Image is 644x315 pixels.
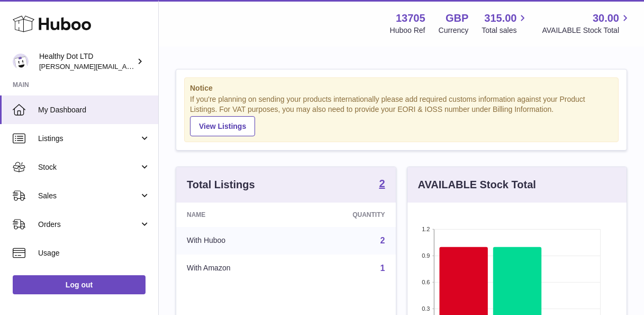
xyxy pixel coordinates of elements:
span: My Dashboard [38,105,150,115]
span: Listings [38,134,139,144]
div: Huboo Ref [390,25,425,36]
strong: 13705 [396,11,425,25]
span: 315.00 [484,11,516,25]
strong: Notice [190,83,613,93]
span: 30.00 [593,11,619,25]
strong: GBP [446,11,468,25]
a: View Listings [190,116,255,136]
span: Sales [38,191,139,201]
div: Currency [439,25,469,36]
a: 30.00 AVAILABLE Stock Total [542,11,631,36]
span: Total sales [482,25,529,36]
a: Log out [13,275,146,294]
text: 0.6 [422,279,430,285]
div: Healthy Dot LTD [39,51,134,72]
img: Dorothy@healthydot.com [13,54,29,69]
span: [PERSON_NAME][EMAIL_ADDRESS][DOMAIN_NAME] [39,62,212,71]
text: 0.9 [422,252,430,259]
a: 315.00 Total sales [482,11,529,36]
a: 1 [380,264,385,273]
a: 2 [379,178,385,191]
div: If you're planning on sending your products internationally please add required customs informati... [190,94,613,136]
td: With Amazon [176,255,296,282]
td: With Huboo [176,227,296,255]
th: Name [176,203,296,227]
strong: 2 [379,178,385,189]
a: 2 [380,236,385,245]
h3: Total Listings [187,178,255,192]
span: Stock [38,162,139,172]
h3: AVAILABLE Stock Total [418,178,536,192]
span: Usage [38,248,150,258]
text: 0.3 [422,305,430,312]
text: 1.2 [422,226,430,232]
span: Orders [38,220,139,230]
span: AVAILABLE Stock Total [542,25,631,36]
th: Quantity [296,203,396,227]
